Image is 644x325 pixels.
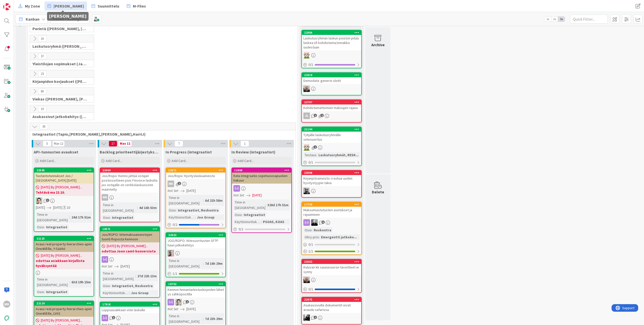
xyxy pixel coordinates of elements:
div: MK [100,194,159,201]
img: Visit kanbanzone.com [3,3,10,10]
div: Time in [GEOGRAPHIC_DATA] [36,277,69,288]
div: 17918Loppuasiakkaan viite laskulle [100,302,159,313]
span: 0 / 1 [308,287,313,292]
div: 18571 [102,227,159,231]
div: 1D [67,205,70,210]
span: Kanban [26,16,39,22]
div: 22919 [304,73,361,77]
i: Not Set [168,188,178,193]
span: Integraatiot (Tapio,Santeri,Marko,HarriJ) [32,132,289,137]
div: Integraatiot, Reskontra [177,207,220,213]
div: Kohdistumattomien maksujen rajaus [302,104,361,111]
div: 11860 [234,169,291,172]
div: 4d 16h 53m [138,205,158,210]
span: 1 [112,316,115,319]
a: 22787Kohdistumattomien maksujen rajausJL [301,99,362,123]
div: Joo/ROPO: Viitemaksuaineistojen tuonti Roposta Kennoon [100,231,159,242]
div: Demodata: generoi slotit [302,77,361,84]
div: Avaus real-property-hierarchies-apiin One4All:lle, Y-Säätiö [34,241,94,252]
img: TT [36,197,42,204]
span: Asukassivut jatkokehitys (Rasmus, TommiH, Bella) [32,114,88,119]
span: : [316,152,317,158]
div: TT [34,197,94,204]
div: 0/1 [302,241,361,248]
input: Quick Filter... [570,15,608,24]
div: Time in [GEOGRAPHIC_DATA] [168,195,203,206]
div: 18702 [166,282,225,286]
div: Integraatiot [45,289,69,295]
span: 1 [314,145,317,149]
div: MK [3,301,10,308]
div: 328d 17h 51m [266,202,290,208]
span: 5 [43,141,51,147]
span: API-tunnusten avaukset [34,149,78,154]
div: 17799 [302,202,361,207]
span: 3x [558,17,565,22]
div: 23004 [102,169,159,172]
span: In Review (integraatiot) [231,149,275,154]
a: 22923JOO/ROPO: Viitesuoritusten SFTP haun jatkokehitysHJTime in [GEOGRAPHIC_DATA]:7d 16h 29m1/1 [166,232,226,277]
a: 22125Avaus real-property-hierarchies-apiin One4All:lle, Y-Säätiö[DATE] By [PERSON_NAME]...odottaa... [34,236,94,297]
b: odottaa Joon camt-konversiota [102,249,158,254]
div: 19571Joo/Ropo: Hyvityslaskuaineisto [166,168,225,179]
div: Joo Group [196,214,216,220]
div: 1/1 [302,248,361,254]
div: 0/2 [232,226,291,232]
div: 22923JOO/ROPO: Viitesuoritusten SFTP haun jatkokehitys [166,233,225,248]
span: : [242,212,243,218]
span: Add Card... [172,158,188,163]
span: 7 [175,141,183,147]
div: 0/1 [302,159,361,166]
a: 22886Laskutusryhmän laskun poiston pitää laskea LR kohdistuma/ennakko uudestaanAN0/1 [301,30,362,68]
img: JH [303,277,310,283]
div: 22787 [304,100,361,104]
img: JH [303,188,310,194]
span: : [44,224,45,230]
div: Time in [GEOGRAPHIC_DATA] [168,258,203,269]
img: AN [303,52,310,59]
div: 24d 17h 51m [70,214,92,220]
span: In Progress (integraatiot [166,149,212,154]
div: JL [303,113,310,119]
div: 22975 [304,298,361,301]
div: JH [302,85,361,92]
div: Asukassivuilla dokumentit eivät avaudu safarissa. [302,302,361,313]
h5: [PERSON_NAME] [49,14,87,19]
span: 2 [314,316,317,319]
div: 0/1 [302,62,361,68]
div: 22886Laskutusryhmän laskun poiston pitää laskea LR kohdistuma/ennakko uudestaan [302,30,361,50]
div: Ohry-prio [303,234,319,240]
div: Testaus [303,152,316,158]
span: 1 [186,300,189,303]
div: 21194 [304,128,361,131]
span: [PERSON_NAME] [54,3,84,9]
div: 22886 [304,31,361,34]
div: HJ [166,250,225,256]
div: 22923 [168,233,225,237]
a: 22545Tuotantotunnukset Joo / [GEOGRAPHIC_DATA] [DATE][DATE] By [PERSON_NAME]...Tehtävä ma 13.10.T... [34,168,94,232]
span: [DATE] [186,306,196,312]
b: Tehtävä ma 13.10. [36,190,92,195]
span: 23 [38,71,47,77]
div: JH [302,277,361,283]
span: 10 [38,106,47,112]
div: 23008Kirjanpitoaineisto crashaa uuden hyvitystyypin takia [302,171,361,186]
div: 22919 [302,73,361,77]
div: AN [302,144,361,151]
div: Kela integraatio sopimusosapuolien hakuun [232,173,291,184]
span: 37 [38,53,47,59]
span: 1 [240,141,249,147]
div: 22125 [36,237,94,240]
div: Joo/Ropo: Hyvityslaskuaineisto [166,173,225,179]
div: Osio [36,224,44,230]
div: Max 12 [120,142,130,145]
a: My Zone [15,2,43,11]
div: 21194Tyhjälle laskutusryhmälle viitesuoritus [302,127,361,143]
a: 23002Kuluvan kk saunavuoron tavoitteet ei synnyJH0/1 [301,259,362,293]
a: 21194Tyhjälle laskutusryhmälle viitesuoritusANTestaus:Laskutusryhmät, RESK...0/1 [301,127,362,166]
span: : [110,283,111,289]
div: AN [302,52,361,59]
div: Time in [GEOGRAPHIC_DATA] [36,212,69,223]
div: Loppuasiakkaan viite laskulle [100,307,159,313]
span: 0 / 1 [308,160,313,165]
